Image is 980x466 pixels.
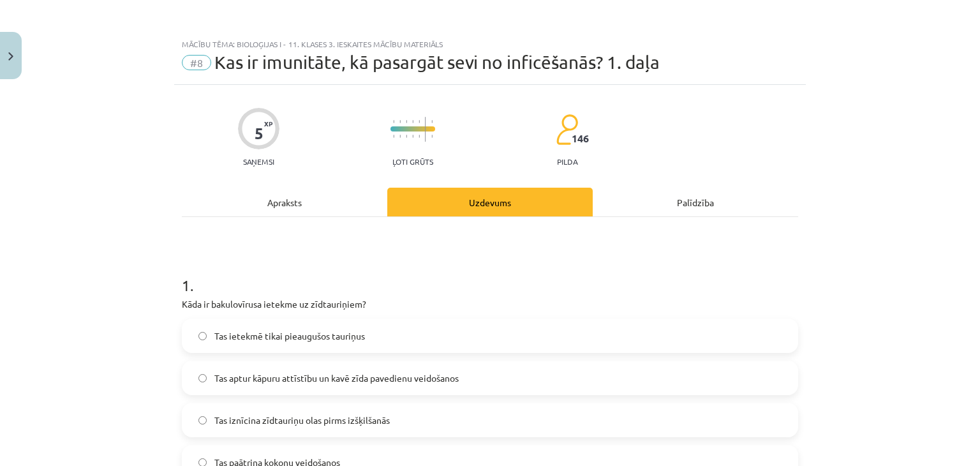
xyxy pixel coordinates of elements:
[572,133,589,144] span: 146
[399,135,401,138] img: icon-short-line-57e1e144782c952c97e751825c79c345078a6d821885a25fce030b3d8c18986b.svg
[182,188,387,216] div: Apraksts
[214,414,390,427] span: Tas iznīcina zīdtauriņu olas pirms izšķilšanās
[387,188,593,216] div: Uzdevums
[264,120,272,127] span: XP
[412,135,413,138] img: icon-short-line-57e1e144782c952c97e751825c79c345078a6d821885a25fce030b3d8c18986b.svg
[393,135,394,138] img: icon-short-line-57e1e144782c952c97e751825c79c345078a6d821885a25fce030b3d8c18986b.svg
[399,120,401,123] img: icon-short-line-57e1e144782c952c97e751825c79c345078a6d821885a25fce030b3d8c18986b.svg
[182,297,798,311] p: Kāda ir bakulovīrusa ietekme uz zīdtauriņiem?
[182,254,798,294] h1: 1 .
[557,157,577,166] p: pilda
[182,55,211,70] span: #8
[238,157,279,166] p: Saņemsi
[419,135,420,138] img: icon-short-line-57e1e144782c952c97e751825c79c345078a6d821885a25fce030b3d8c18986b.svg
[431,135,433,138] img: icon-short-line-57e1e144782c952c97e751825c79c345078a6d821885a25fce030b3d8c18986b.svg
[425,117,426,142] img: icon-long-line-d9ea69661e0d244f92f715978eff75569469978d946b2353a9bb055b3ed8787d.svg
[431,120,433,123] img: icon-short-line-57e1e144782c952c97e751825c79c345078a6d821885a25fce030b3d8c18986b.svg
[198,332,207,340] input: Tas ietekmē tikai pieaugušos tauriņus
[593,188,798,216] div: Palīdzība
[556,114,578,146] img: students-c634bb4e5e11cddfef0936a35e636f08e4e9abd3cc4e673bd6f9a4125e45ecb1.svg
[214,329,365,343] span: Tas ietekmē tikai pieaugušos tauriņus
[198,416,207,425] input: Tas iznīcina zīdtauriņu olas pirms izšķilšanās
[182,40,798,49] div: Mācību tēma: Bioloģijas i - 11. klases 3. ieskaites mācību materiāls
[419,120,420,123] img: icon-short-line-57e1e144782c952c97e751825c79c345078a6d821885a25fce030b3d8c18986b.svg
[406,135,407,138] img: icon-short-line-57e1e144782c952c97e751825c79c345078a6d821885a25fce030b3d8c18986b.svg
[198,374,207,382] input: Tas aptur kāpuru attīstību un kavē zīda pavedienu veidošanos
[406,120,407,123] img: icon-short-line-57e1e144782c952c97e751825c79c345078a6d821885a25fce030b3d8c18986b.svg
[412,120,413,123] img: icon-short-line-57e1e144782c952c97e751825c79c345078a6d821885a25fce030b3d8c18986b.svg
[214,52,660,73] span: Kas ir imunitāte, kā pasargāt sevi no inficēšanās? 1. daļa
[214,372,459,385] span: Tas aptur kāpuru attīstību un kavē zīda pavedienu veidošanos
[255,124,264,142] div: 5
[392,157,433,166] p: Ļoti grūts
[393,120,394,123] img: icon-short-line-57e1e144782c952c97e751825c79c345078a6d821885a25fce030b3d8c18986b.svg
[8,52,13,61] img: icon-close-lesson-0947bae3869378f0d4975bcd49f059093ad1ed9edebbc8119c70593378902aed.svg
